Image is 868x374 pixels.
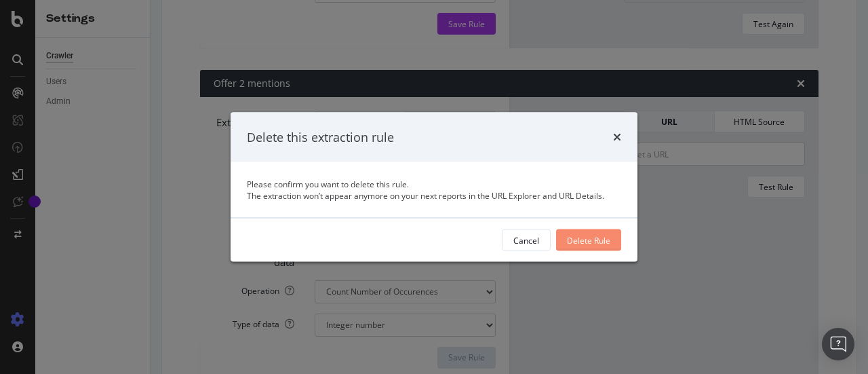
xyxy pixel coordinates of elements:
[613,128,621,146] div: times
[567,234,610,246] div: Delete Rule
[556,229,621,251] button: Delete Rule
[247,128,394,146] div: Delete this extraction rule
[513,234,539,246] div: Cancel
[822,328,854,360] div: Open Intercom Messenger
[502,229,551,251] button: Cancel
[247,179,621,202] div: Please confirm you want to delete this rule. The extraction won’t appear anymore on your next rep...
[231,112,637,262] div: modal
